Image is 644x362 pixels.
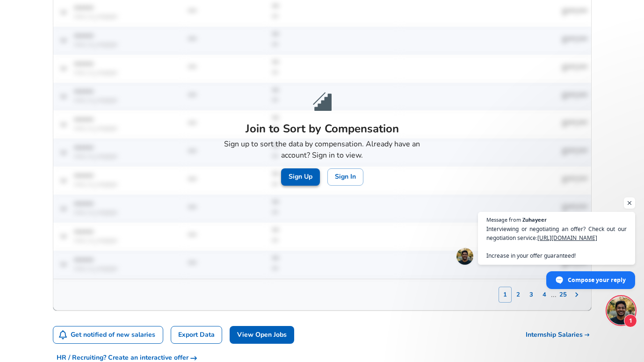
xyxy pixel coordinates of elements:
button: 2 [512,287,525,303]
p: Sign up to sort the data by compensation. Already have an account? Sign in to view. [223,138,421,161]
span: 1 [624,314,637,327]
img: svg+xml;base64,PHN2ZyB3aWR0aD0iMTYiIGhlaWdodD0iMTYiIGZpbGw9Im5vbmUiIHhtbG5zPSJodHRwOi8vd3d3LnczLm... [313,92,332,111]
span: Interviewing or negotiating an offer? Check out our negotiation service: Increase in your offer g... [486,224,627,260]
button: 4 [538,287,551,303]
button: Sign In [327,168,363,186]
h5: Join to Sort by Compensation [223,121,421,136]
div: Open chat [607,297,635,325]
button: Sign Up [281,168,320,186]
span: Zuhayeer [522,217,547,222]
button: Get notified of new salaries [53,326,163,344]
button: 1 [499,287,512,303]
button: 25 [557,287,570,303]
a: Export Data [171,326,222,344]
span: Message from [486,217,521,222]
a: Internship Salaries [526,330,592,340]
span: Compose your reply [568,272,626,288]
p: ... [551,289,557,300]
a: View Open Jobs [230,326,294,344]
button: 3 [525,287,538,303]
